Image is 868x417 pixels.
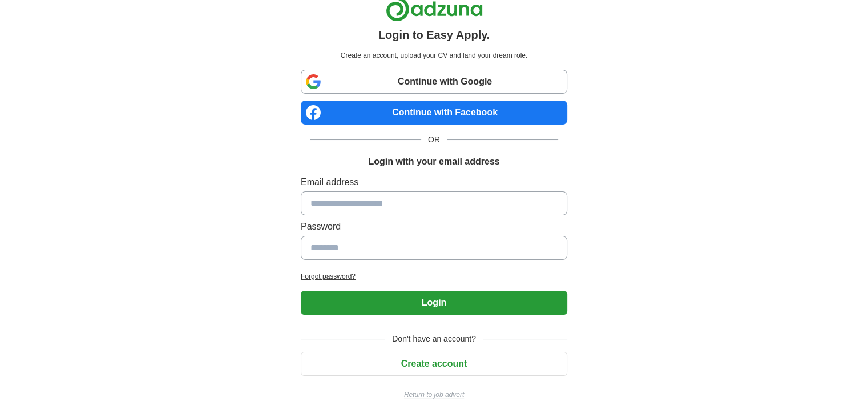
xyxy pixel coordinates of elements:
label: Password [301,220,567,234]
a: Return to job advert [301,390,567,400]
span: OR [421,134,447,146]
label: Email address [301,175,567,189]
p: Create an account, upload your CV and land your dream role. [303,50,565,61]
button: Login [301,291,567,315]
a: Forgot password? [301,271,567,282]
h1: Login to Easy Apply. [378,26,490,43]
button: Create account [301,352,567,376]
h1: Login with your email address [368,155,499,169]
a: Continue with Facebook [301,101,567,125]
a: Create account [301,359,567,368]
span: Don't have an account? [385,333,483,345]
a: Continue with Google [301,70,567,94]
